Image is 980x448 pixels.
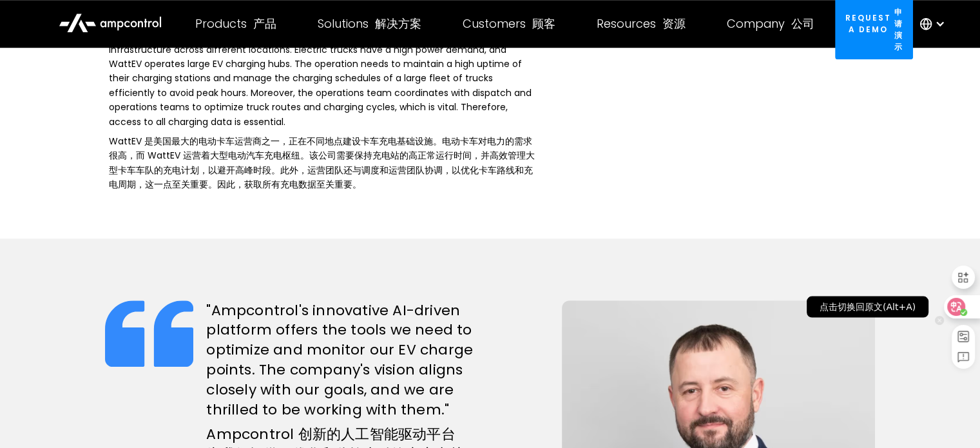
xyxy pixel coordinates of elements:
div: Solutions 解决方案 [318,17,421,31]
div: Solutions [318,17,421,31]
img: quote icon [105,300,194,367]
div: Products 产品 [195,17,276,31]
div: Resources 资源 [597,17,686,31]
font: 资源 [662,15,686,32]
font: 产品 [253,15,276,32]
div: Customers [463,17,555,31]
font: WattEV 是美国最大的电动卡车运营商之一，正在不同地点建设卡车充电基础设施。电动卡车对电力的需求很高，而 WattEV 运营着大型电动汽车充电枢纽。该公司需要保持充电站的高正常运行时间，并高... [109,135,535,191]
font: 顾客 [532,15,555,32]
div: Products [195,17,276,31]
div: Customers 顾客 [463,17,555,31]
div: Company [727,17,814,31]
div: Company 公司 [727,17,814,31]
div: Resources [597,17,686,31]
font: 解决方案 [375,15,421,32]
font: 申请演示 [894,6,903,52]
p: WattEV, one of the largest electric truck operators in the U.S., is establishing truck charging i... [109,28,538,191]
font: 公司 [791,15,814,32]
